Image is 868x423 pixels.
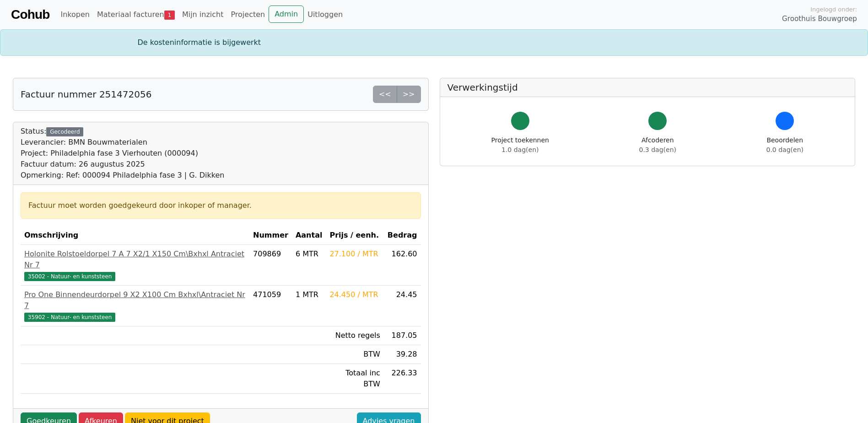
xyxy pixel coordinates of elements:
[296,289,323,300] div: 1 MTR
[21,89,151,100] h5: Factuur nummer 251472056
[11,4,49,26] a: Cohub
[326,345,383,364] td: BTW
[21,170,224,181] div: Opmerking: Ref: 000094 Philadelphia fase 3 | G. Dikken
[501,146,539,153] span: 1.0 dag(en)
[491,136,549,155] div: Project toekennen
[21,226,249,245] th: Omschrijving
[21,137,224,148] div: Leverancier: BMN Bouwmaterialen
[329,289,380,300] div: 24.450 / MTR
[24,289,246,322] a: Pro One Binnendeurdorpel 9 X2 X100 Cm Bxhxl\Antraciet Nr 735902 - Natuur- en kunststeen
[24,289,246,311] div: Pro One Binnendeurdorpel 9 X2 X100 Cm Bxhxl\Antraciet Nr 7
[292,226,326,245] th: Aantal
[384,326,421,345] td: 187.05
[46,127,83,136] div: Gecodeerd
[249,245,292,286] td: 709869
[326,326,383,345] td: Netto regels
[384,345,421,364] td: 39.28
[178,5,227,24] a: Mijn inzicht
[28,200,413,211] div: Factuur moet worden goedgekeurd door inkoper of manager.
[810,5,857,14] span: Ingelogd onder:
[24,249,246,282] a: Holonite Rolstoeldorpel 7 A 7 X2/1 X150 Cm\Bxhxl Antraciet Nr 735002 - Natuur- en kunststeen
[269,5,304,23] a: Admin
[384,226,421,245] th: Bedrag
[296,249,323,260] div: 6 MTR
[24,313,115,322] span: 35902 - Natuur- en kunststeen
[384,364,421,394] td: 226.33
[249,286,292,326] td: 471059
[447,82,848,93] h5: Verwerkingstijd
[57,5,93,24] a: Inkopen
[24,249,246,271] div: Holonite Rolstoeldorpel 7 A 7 X2/1 X150 Cm\Bxhxl Antraciet Nr 7
[766,146,803,153] span: 0.0 dag(en)
[326,364,383,394] td: Totaal inc BTW
[24,272,115,281] span: 35002 - Natuur- en kunststeen
[329,249,380,260] div: 27.100 / MTR
[227,5,269,24] a: Projecten
[132,37,736,48] div: De kosteninformatie is bijgewerkt
[21,148,224,159] div: Project: Philadelphia fase 3 Vierhouten (000094)
[21,126,224,181] div: Status:
[304,5,346,24] a: Uitloggen
[384,286,421,326] td: 24.45
[326,226,383,245] th: Prijs / eenh.
[384,245,421,286] td: 162.60
[21,159,224,170] div: Factuur datum: 26 augustus 2025
[249,226,292,245] th: Nummer
[766,136,803,155] div: Beoordelen
[164,11,175,20] span: 1
[639,146,676,153] span: 0.3 dag(en)
[93,5,178,24] a: Materiaal facturen1
[782,14,857,24] span: Groothuis Bouwgroep
[639,136,676,155] div: Afcoderen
